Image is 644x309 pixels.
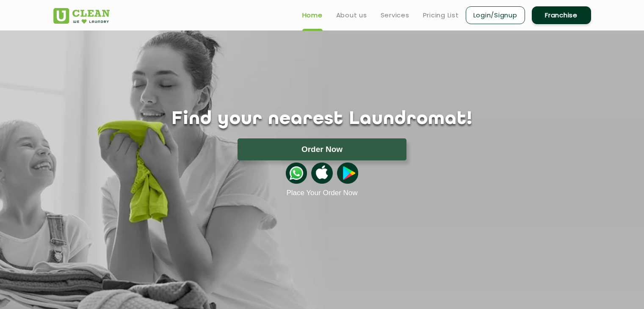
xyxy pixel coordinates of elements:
h1: Find your nearest Laundromat! [47,109,597,130]
img: apple-icon.png [311,163,332,184]
img: UClean Laundry and Dry Cleaning [53,8,110,24]
button: Order Now [238,138,406,160]
a: Services [381,10,409,20]
img: whatsappicon.png [286,163,307,184]
a: About us [336,10,367,20]
a: Home [302,10,323,20]
img: playstoreicon.png [337,163,358,184]
a: Pricing List [423,10,459,20]
a: Place Your Order Now [286,189,357,197]
a: Login/Signup [466,6,525,24]
a: Franchise [532,6,591,24]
